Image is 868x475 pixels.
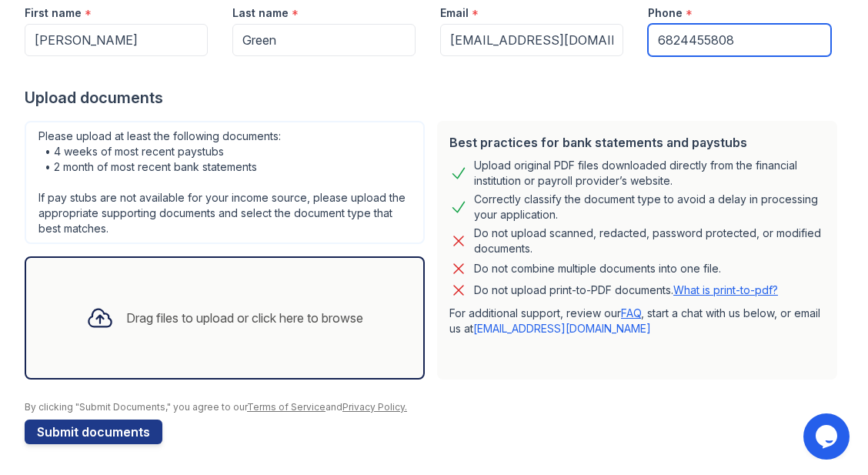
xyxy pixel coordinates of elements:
div: Do not upload scanned, redacted, password protected, or modified documents. [474,226,825,256]
p: For additional support, review our , start a chat with us below, or email us at [449,306,825,336]
div: Upload original PDF files downloaded directly from the financial institution or payroll provider’... [474,158,825,189]
div: Correctly classify the document type to avoid a delay in processing your application. [474,192,825,222]
a: Terms of Service [247,401,325,413]
label: Phone [648,5,683,21]
label: Last name [232,5,289,21]
div: Do not combine multiple documents into one file. [474,259,721,278]
p: Do not upload print-to-PDF documents. [474,283,778,298]
a: FAQ [621,306,641,319]
a: [EMAIL_ADDRESS][DOMAIN_NAME] [473,322,651,335]
div: Please upload at least the following documents: • 4 weeks of most recent paystubs • 2 month of mo... [25,121,425,244]
div: Upload documents [25,87,843,109]
div: Best practices for bank statements and paystubs [449,133,825,152]
button: Submit documents [25,420,162,444]
div: By clicking "Submit Documents," you agree to our and [25,401,843,413]
a: Privacy Policy. [342,401,407,413]
label: Email [440,5,469,21]
div: Drag files to upload or click here to browse [126,309,363,327]
a: What is print-to-pdf? [673,283,778,296]
iframe: chat widget [803,413,853,460]
label: First name [25,5,82,21]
